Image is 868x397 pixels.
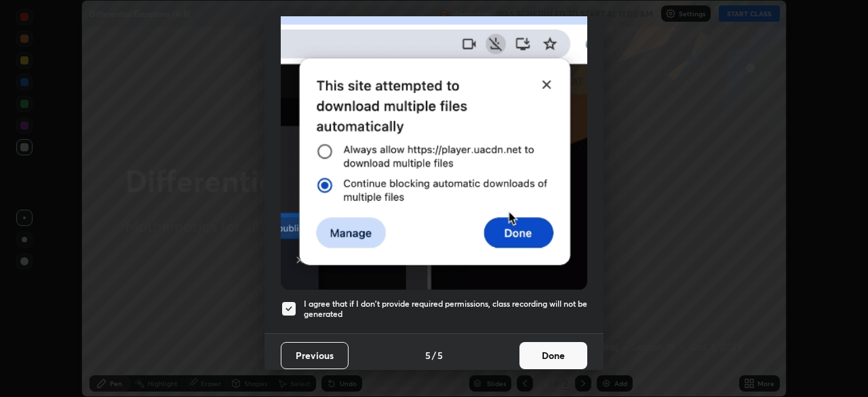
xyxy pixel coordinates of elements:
h4: 5 [425,348,431,362]
h5: I agree that if I don't provide required permissions, class recording will not be generated [304,299,587,320]
button: Done [519,342,587,369]
h4: / [432,348,436,362]
h4: 5 [437,348,443,362]
button: Previous [281,342,349,369]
